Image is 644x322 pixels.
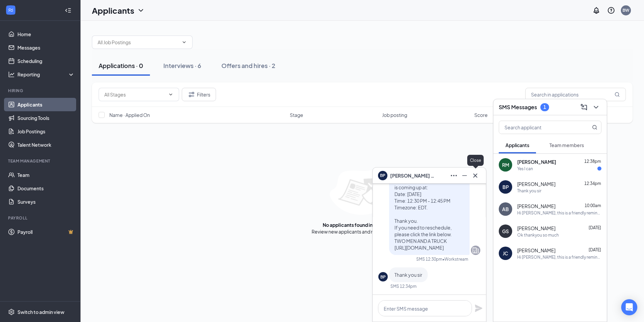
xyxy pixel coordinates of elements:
a: PayrollCrown [17,225,75,239]
span: [DATE] [589,225,601,230]
span: 12:38pm [584,159,601,164]
div: BP [380,274,386,280]
svg: Filter [187,90,196,99]
a: Messages [17,41,75,54]
div: Interviews · 6 [163,61,201,70]
h3: SMS Messages [499,104,537,111]
span: • Workstream [442,256,468,262]
span: 12:34pm [584,181,601,186]
svg: ChevronDown [181,40,187,45]
a: Scheduling [17,54,75,68]
span: [PERSON_NAME] Pryce [390,172,437,179]
div: Hiring [8,88,73,93]
div: Open Intercom Messenger [621,299,637,315]
svg: MagnifyingGlass [592,125,597,130]
a: Job Postings [17,125,75,138]
div: RM [502,162,509,168]
span: [PERSON_NAME] [517,181,555,187]
div: SMS 12:34pm [390,283,417,289]
svg: Plane [475,304,483,312]
div: SMS 12:30pm [416,256,442,262]
button: Minimize [459,170,470,181]
svg: ChevronDown [137,6,145,14]
a: Home [17,27,75,41]
span: [PERSON_NAME] [517,225,555,232]
div: Hi [PERSON_NAME], this is a friendly reminder. Your meeting with TWO MEN AND A TRUCK for TWO MEN ... [517,254,601,260]
div: 1 [543,104,546,110]
div: Review new applicants and manage next steps [312,228,413,235]
span: Team members [549,142,584,148]
span: Job posting [382,112,407,118]
div: Payroll [8,215,73,221]
button: Cross [470,170,481,181]
div: Applications · 0 [99,61,143,70]
div: Switch to admin view [17,309,64,315]
svg: WorkstreamLogo [7,7,14,13]
div: Close [467,155,484,166]
img: empty-state [330,170,395,215]
svg: Ellipses [450,172,458,180]
svg: ChevronDown [168,92,173,97]
div: BP [502,184,509,190]
svg: Company [472,246,480,254]
svg: MagnifyingGlass [614,92,620,97]
input: Search in applications [525,88,626,101]
button: ChevronDown [591,102,601,113]
svg: Settings [8,309,15,315]
div: Thank you sir [517,188,541,194]
a: Documents [17,182,75,195]
svg: Analysis [8,71,15,78]
input: All Stages [104,91,165,98]
div: Hi [PERSON_NAME], this is a friendly reminder. Your meeting with TWO MEN AND A TRUCK for TWO MEN ... [517,210,601,216]
div: BW [623,7,629,13]
div: Offers and hires · 2 [221,61,275,70]
div: GS [502,228,509,235]
button: Ellipses [448,170,459,181]
span: Thank you sir [394,272,422,278]
svg: Collapse [65,7,71,14]
div: Ok thankyou so much [517,232,559,238]
span: Applicants [505,142,529,148]
div: Reporting [17,71,75,78]
svg: Cross [471,172,479,180]
svg: ChevronDown [592,103,600,111]
span: Score [474,112,488,118]
span: [PERSON_NAME] [517,158,556,165]
div: No applicants found in applications [323,221,402,228]
svg: Minimize [461,172,469,180]
a: Applicants [17,98,75,111]
button: Filter Filters [182,88,216,101]
svg: QuestionInfo [607,6,615,14]
span: [DATE] [589,247,601,252]
div: AB [502,206,509,212]
svg: Notifications [592,6,600,14]
span: Name · Applied On [109,112,150,118]
div: Yes I can [517,166,533,172]
a: Surveys [17,195,75,208]
a: Sourcing Tools [17,111,75,125]
a: Talent Network [17,138,75,151]
span: Stage [290,112,303,118]
input: Search applicant [499,121,579,134]
span: Hi [PERSON_NAME], this is a friendly reminder. Your meeting with TWO MEN AND A TRUCK for TWO MEN ... [394,151,464,251]
span: 10:00am [585,203,601,208]
h1: Applicants [92,5,134,16]
svg: ComposeMessage [580,103,588,111]
input: All Job Postings [98,39,179,46]
a: Team [17,168,75,182]
span: [PERSON_NAME] [517,247,555,254]
button: ComposeMessage [579,102,589,113]
div: JC [503,250,508,257]
span: [PERSON_NAME] [517,203,555,209]
div: Team Management [8,158,73,164]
